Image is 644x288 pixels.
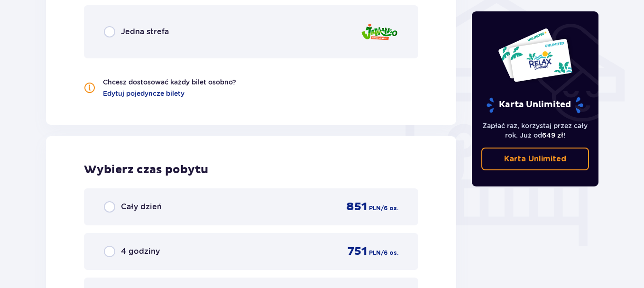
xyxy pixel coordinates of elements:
[542,131,563,139] span: 649 zł
[481,121,589,140] p: Zapłać raz, korzystaj przez cały rok. Już od !
[497,28,573,83] img: Dwie karty całoroczne do Suntago z napisem 'UNLIMITED RELAX', na białym tle z tropikalnymi liśćmi...
[486,97,584,113] p: Karta Unlimited
[381,204,398,213] span: / 6 os.
[381,249,398,257] span: / 6 os.
[504,154,566,164] p: Karta Unlimited
[348,244,367,259] span: 751
[481,148,589,170] a: Karta Unlimited
[346,200,367,214] span: 851
[103,89,184,98] a: Edytuj pojedyncze bilety
[121,246,160,257] span: 4 godziny
[360,19,398,46] img: Jamango
[121,202,162,212] span: Cały dzień
[369,204,381,213] span: PLN
[103,77,236,87] p: Chcesz dostosować każdy bilet osobno?
[369,249,381,257] span: PLN
[121,27,169,37] span: Jedna strefa
[84,163,418,177] h2: Wybierz czas pobytu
